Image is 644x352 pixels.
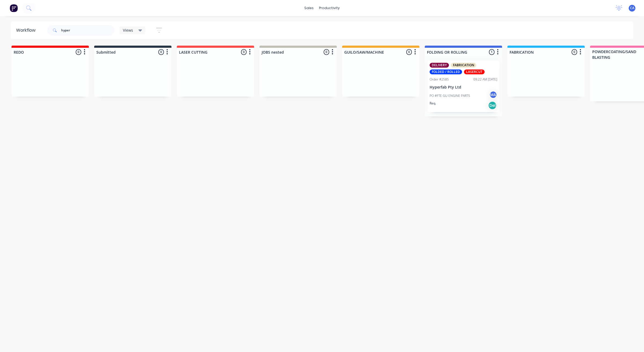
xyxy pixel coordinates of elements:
[430,101,436,106] p: Req.
[489,91,497,99] div: MA
[464,69,485,74] div: LASERCUT
[10,4,18,12] img: Factory
[61,25,114,36] input: Search for orders...
[430,85,497,90] p: Hyperfab Pty Ltd
[430,93,470,98] p: PO #FTE GU ENGINE PARTS
[16,27,38,34] div: Workflow
[430,63,449,68] div: DELIVERY
[630,6,634,10] span: CA
[430,69,462,74] div: FOLDED / ROLLED
[430,77,449,82] div: Order #2585
[123,27,133,33] span: Views
[427,61,499,112] div: DELIVERYFABRICATIONFOLDED / ROLLEDLASERCUTOrder #258509:22 AM [DATE]Hyperfab Pty LtdPO #FTE GU EN...
[302,4,316,12] div: sales
[488,101,497,110] div: Del
[473,77,497,82] div: 09:22 AM [DATE]
[316,4,342,12] div: productivity
[451,63,476,68] div: FABRICATION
